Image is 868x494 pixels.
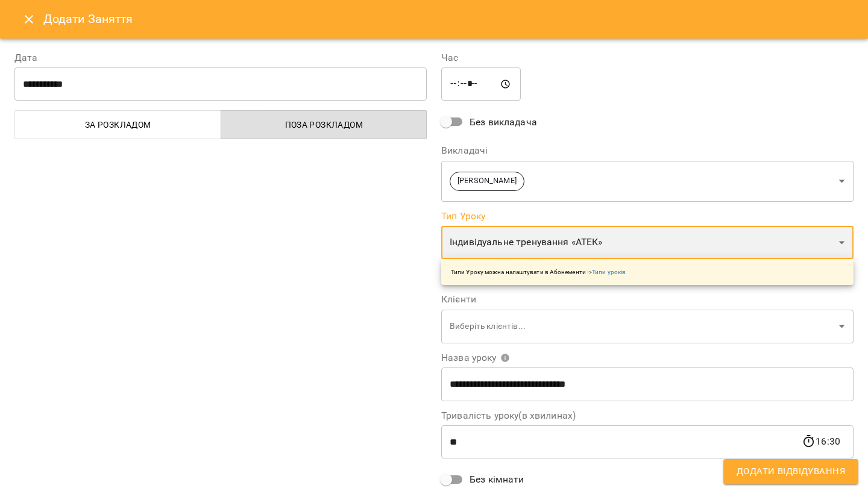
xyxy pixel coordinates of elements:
span: [PERSON_NAME] [450,175,524,187]
span: Назва уроку [441,353,510,363]
label: Клієнти [441,295,854,304]
span: Додати Відвідування [737,464,845,480]
p: Типи Уроку можна налаштувати в Абонементи -> [451,267,626,277]
div: Індивідуальне тренування «АТЕК» [441,226,854,260]
label: Дата [14,53,427,63]
div: [PERSON_NAME] [441,160,854,202]
a: Типи уроків [592,269,626,275]
button: Close [14,5,43,34]
label: Час [441,53,854,63]
label: Тип Уроку [441,211,854,221]
h6: Додати Заняття [43,10,854,28]
div: Виберіть клієнтів... [441,309,854,343]
label: Тривалість уроку(в хвилинах) [441,411,854,421]
p: Виберіть клієнтів... [450,320,834,333]
span: Поза розкладом [228,117,420,132]
span: За розкладом [22,117,214,132]
svg: Вкажіть назву уроку або виберіть клієнтів [500,353,510,363]
button: За розкладом [14,110,221,139]
span: Без кімнати [470,472,524,487]
label: Викладачі [441,146,854,155]
button: Поза розкладом [221,110,427,139]
span: Без викладача [470,115,537,130]
button: Додати Відвідування [723,459,858,484]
